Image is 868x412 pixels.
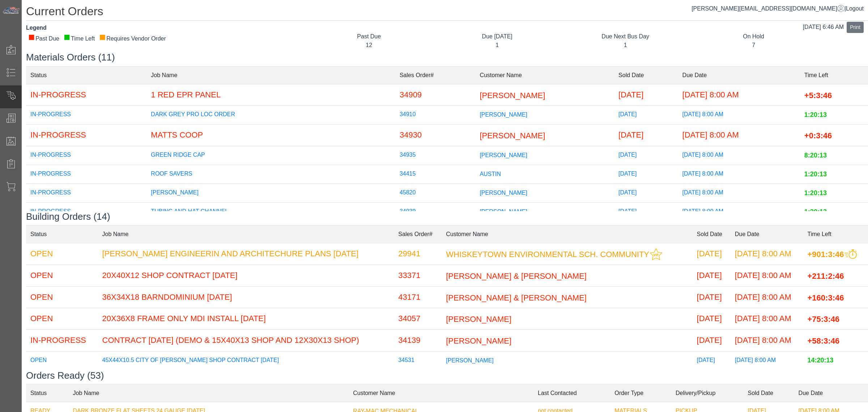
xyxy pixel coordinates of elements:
[26,202,146,221] td: IN-PROGRESS
[695,32,812,41] div: On Hold
[26,225,98,243] td: Status
[614,184,678,202] td: [DATE]
[693,225,731,243] td: Sold Date
[395,125,475,146] td: 34930
[98,286,394,308] td: 36X34X18 BARNDOMINIUM [DATE]
[394,286,442,308] td: 43171
[146,184,395,202] td: [PERSON_NAME]
[731,243,803,265] td: [DATE] 8:00 AM
[475,66,614,84] td: Customer Name
[650,248,662,260] img: This customer should be prioritized
[678,165,800,184] td: [DATE] 8:00 AM
[480,171,501,177] span: AUSTIN
[693,351,731,370] td: [DATE]
[99,34,166,43] div: Requires Vendor Order
[808,357,834,364] span: 14:20:13
[678,125,800,146] td: [DATE] 8:00 AM
[395,184,475,202] td: 45820
[614,106,678,125] td: [DATE]
[26,184,146,202] td: IN-PROGRESS
[26,370,868,381] h3: Orders Ready (53)
[146,165,395,184] td: ROOF SAVERS
[847,22,864,33] button: Print
[310,41,427,50] div: 12
[146,202,395,221] td: TUBING AND HAT CHANNEL
[678,106,800,125] td: [DATE] 8:00 AM
[693,308,731,330] td: [DATE]
[678,84,800,106] td: [DATE] 8:00 AM
[567,32,684,41] div: Due Next Bus Day
[26,165,146,184] td: IN-PROGRESS
[446,315,511,324] span: [PERSON_NAME]
[26,243,98,265] td: OPEN
[614,125,678,146] td: [DATE]
[446,336,511,345] span: [PERSON_NAME]
[438,41,556,50] div: 1
[610,384,671,402] td: Order Type
[804,171,827,178] span: 1:20:13
[731,265,803,286] td: [DATE] 8:00 AM
[804,152,827,159] span: 8:20:13
[803,24,844,30] span: [DATE] 6:46 AM
[614,202,678,221] td: [DATE]
[480,152,527,158] span: [PERSON_NAME]
[146,146,395,165] td: GREEN RIDGE CAP
[26,4,868,21] h1: Current Orders
[395,66,475,84] td: Sales Order#
[808,315,840,324] span: +75:3:46
[446,272,587,281] span: [PERSON_NAME] & [PERSON_NAME]
[395,165,475,184] td: 34415
[394,308,442,330] td: 34057
[731,308,803,330] td: [DATE] 8:00 AM
[394,243,442,265] td: 29941
[533,384,610,402] td: Last Contacted
[394,351,442,370] td: 34531
[614,66,678,84] td: Sold Date
[146,125,395,146] td: MATTS COOP
[808,272,844,281] span: +211:2:46
[394,225,442,243] td: Sales Order#
[614,146,678,165] td: [DATE]
[98,225,394,243] td: Job Name
[846,5,864,12] span: Logout
[480,112,527,118] span: [PERSON_NAME]
[614,165,678,184] td: [DATE]
[480,131,545,140] span: [PERSON_NAME]
[26,66,146,84] td: Status
[26,146,146,165] td: IN-PROGRESS
[744,384,794,402] td: Sold Date
[678,66,800,84] td: Due Date
[98,243,394,265] td: [PERSON_NAME] ENGINEERIN AND ARCHITECHURE PLANS [DATE]
[693,265,731,286] td: [DATE]
[28,34,35,39] div: ■
[349,384,533,402] td: Customer Name
[480,190,527,196] span: [PERSON_NAME]
[28,34,59,43] div: Past Due
[800,66,868,84] td: Time Left
[26,106,146,125] td: IN-PROGRESS
[803,225,868,243] td: Time Left
[446,249,649,258] span: WHISKEYTOWN ENVIRONMENTAL SCH. COMMUNITY
[693,286,731,308] td: [DATE]
[808,249,844,258] span: +901:3:46
[26,384,69,402] td: Status
[395,146,475,165] td: 34935
[692,4,864,13] div: |
[395,84,475,106] td: 34909
[731,286,803,308] td: [DATE] 8:00 AM
[64,34,95,43] div: Time Left
[26,286,98,308] td: OPEN
[442,225,692,243] td: Customer Name
[804,111,827,118] span: 1:20:13
[26,330,98,352] td: IN-PROGRESS
[731,351,803,370] td: [DATE] 8:00 AM
[692,5,844,12] a: [PERSON_NAME][EMAIL_ADDRESS][DOMAIN_NAME]
[567,41,684,50] div: 1
[695,41,812,50] div: 7
[26,211,868,222] h3: Building Orders (14)
[438,32,556,41] div: Due [DATE]
[678,202,800,221] td: [DATE] 8:00 AM
[310,32,427,41] div: Past Due
[146,106,395,125] td: DARK GREY PRO LOC ORDER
